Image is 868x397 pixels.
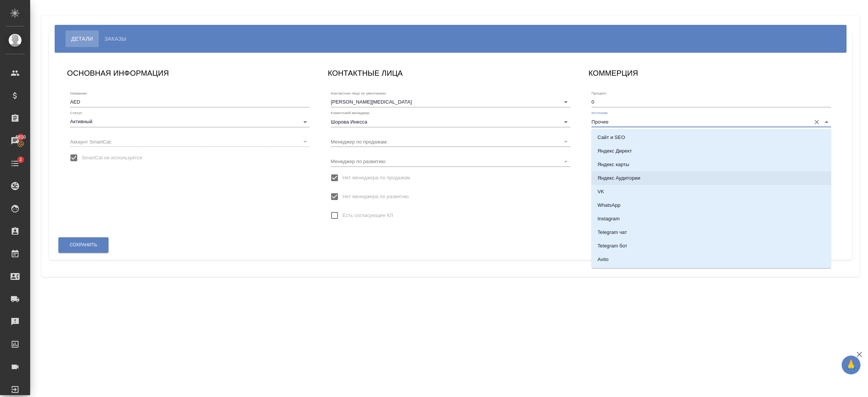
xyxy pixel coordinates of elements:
h6: КОНТАКТНЫЕ ЛИЦА [328,67,403,79]
button: Open [561,117,571,127]
span: Сохранить [70,242,97,248]
p: WhatsApp [598,202,620,209]
span: 2 [15,156,26,163]
p: Яндекс Аудитории [598,174,640,182]
label: Статус: [70,111,83,115]
button: Сохранить [58,237,108,253]
button: Open [561,97,571,107]
span: Есть согласующее КЛ [342,212,393,219]
span: Нет менеджера по развитию [342,193,409,200]
p: Яндекс Директ [598,147,632,155]
span: SmartCat не используется [82,154,142,162]
p: Сайт и SEO [598,134,625,141]
button: Close [821,117,832,127]
label: Клиентский менеджер: [331,111,370,115]
span: Нет менеджера по продажам [342,174,410,182]
h6: КОММЕРЦИЯ [588,67,638,79]
p: Instagram [598,215,620,223]
label: Название: [70,92,88,95]
button: 🙏 [842,356,860,374]
p: Яндекс карты [598,161,629,168]
button: Очистить [811,117,822,127]
p: Avito [598,256,608,263]
div: Активный [70,116,310,127]
p: Telegram чат [598,229,627,236]
label: Процент: [591,92,607,95]
span: 🙏 [845,357,857,373]
span: Детали [71,34,93,43]
span: 6810 [11,133,30,141]
p: VK [598,188,604,195]
label: Контактное лицо по умолчанию: [331,92,387,95]
a: 2 [2,154,28,173]
span: Заказы [104,34,126,43]
h6: ОСНОВНАЯ ИНФОРМАЦИЯ [67,67,169,79]
a: 6810 [2,131,28,150]
p: Telegram бот [598,242,627,250]
label: Источник: [591,111,608,115]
